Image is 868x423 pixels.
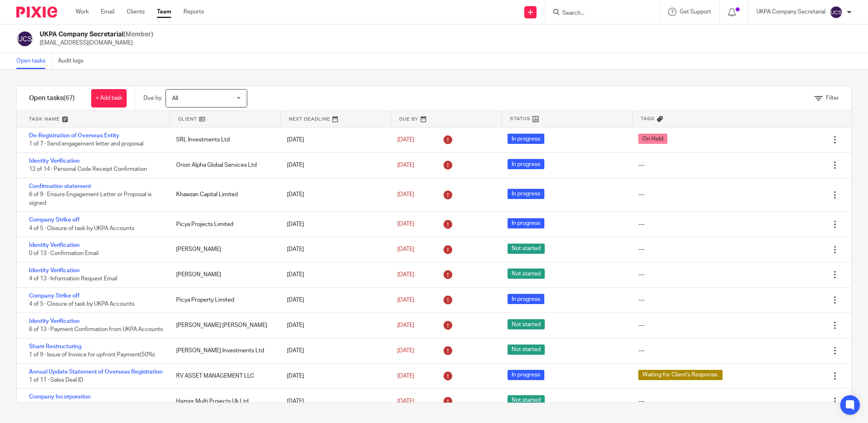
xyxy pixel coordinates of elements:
div: Picya Property Limited [168,292,278,308]
a: Email [101,8,114,16]
div: [DATE] [279,216,389,233]
div: [DATE] [279,342,389,359]
span: [DATE] [397,297,414,303]
div: --- [638,271,644,279]
span: 0 of 13 · Confirmation Email [29,251,98,257]
div: Khawzan Capital Limited [168,186,278,203]
span: 1 of 7 · Send engagement letter and proposal [29,141,143,147]
a: Confirmation statement [29,184,91,189]
img: svg%3E [16,30,34,47]
p: Due by [143,94,161,102]
span: 1 of 9 · Issue of Invoice for upfront Payment(50%) [29,352,155,358]
a: Audit logs [58,53,89,69]
a: Open tasks [16,53,52,69]
p: [EMAIL_ADDRESS][DOMAIN_NAME] [40,39,153,47]
span: Filter [826,95,839,101]
div: [PERSON_NAME] [168,266,278,283]
a: Company Incorporation [29,394,91,400]
a: Share Restructuring [29,344,81,349]
span: [DATE] [397,322,414,328]
span: [DATE] [397,192,414,197]
span: Waiting for Client's Response. [638,370,723,380]
a: De-Registration of Overseas Entity [29,133,119,139]
span: All [172,96,178,101]
div: [DATE] [279,157,389,173]
img: svg%3E [830,6,843,19]
span: Not started [508,395,545,405]
a: Identity Verification [29,318,80,324]
span: In progress [508,159,544,169]
span: [DATE] [397,162,414,168]
div: --- [638,245,644,253]
div: [PERSON_NAME] [168,241,278,257]
a: Identity Verification [29,268,80,273]
span: [DATE] [397,398,414,404]
span: (Member) [123,31,153,38]
div: Orion Alpha Global Services Ltd [168,157,278,173]
span: 6 of 9 · Ensure Engagement Letter or Proposal is signed [29,192,152,206]
span: [DATE] [397,222,414,227]
div: --- [638,161,644,169]
a: Team [157,8,171,16]
div: RV ASSET MANAGEMENT LLC [168,368,278,384]
span: 4 of 13 · Information Request Email [29,276,117,282]
span: [DATE] [397,373,414,379]
div: --- [638,321,644,329]
div: [DATE] [279,393,389,410]
input: Search [562,10,635,17]
a: + Add task [91,89,127,107]
div: --- [638,190,644,199]
span: [DATE] [397,246,414,252]
div: [PERSON_NAME] [PERSON_NAME] [168,317,278,333]
span: 6 of 13 · Payment Confirmation from UKPA Accounts [29,327,163,332]
div: --- [638,296,644,304]
span: Status [510,115,530,122]
div: [PERSON_NAME] Investments Ltd [168,342,278,359]
a: Reports [183,8,204,16]
a: Clients [127,8,145,16]
p: UKPA Company Secretarial [756,8,825,16]
span: On Hold [638,134,667,144]
span: 4 of 5 · Closure of task by UKPA Accounts [29,302,134,307]
span: In progress [508,134,544,144]
div: [DATE] [279,186,389,203]
span: Not started [508,345,545,355]
span: (67) [63,95,75,101]
span: 12 of 14 · Personal Code Receipt Confirmation [29,166,147,172]
div: [DATE] [279,132,389,148]
span: In progress [508,370,544,380]
a: Company Strike off [29,217,80,223]
div: [DATE] [279,317,389,333]
h1: Open tasks [29,94,75,103]
span: 4 of 5 · Closure of task by UKPA Accounts [29,226,134,231]
span: 1 of 11 · Sales Deal ID [29,377,83,383]
h2: UKPA Company Secretarial [40,30,153,39]
span: [DATE] [397,272,414,278]
div: --- [638,220,644,228]
span: In progress [508,294,544,304]
div: [DATE] [279,368,389,384]
div: [DATE] [279,266,389,283]
div: --- [638,397,644,405]
a: Company Strike off [29,293,80,299]
div: SRL Investments Ltd [168,132,278,148]
div: [DATE] [279,241,389,257]
span: Not started [508,244,545,254]
a: Work [76,8,89,16]
span: [DATE] [397,348,414,354]
span: Tags [641,115,655,122]
div: --- [638,347,644,355]
span: In progress [508,189,544,199]
span: Not started [508,269,545,279]
div: Hazoor Multi Projects Uk Ltd [168,393,278,410]
a: Identity Verification [29,158,80,164]
span: Get Support [680,9,711,15]
img: Pixie [16,7,57,18]
span: Not started [508,319,545,329]
a: Identity Verification [29,242,80,248]
span: In progress [508,218,544,228]
span: [DATE] [397,137,414,143]
div: Picya Projects Limited [168,216,278,233]
a: Annual Update Statement of Overseas Registration [29,369,163,375]
div: [DATE] [279,292,389,308]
